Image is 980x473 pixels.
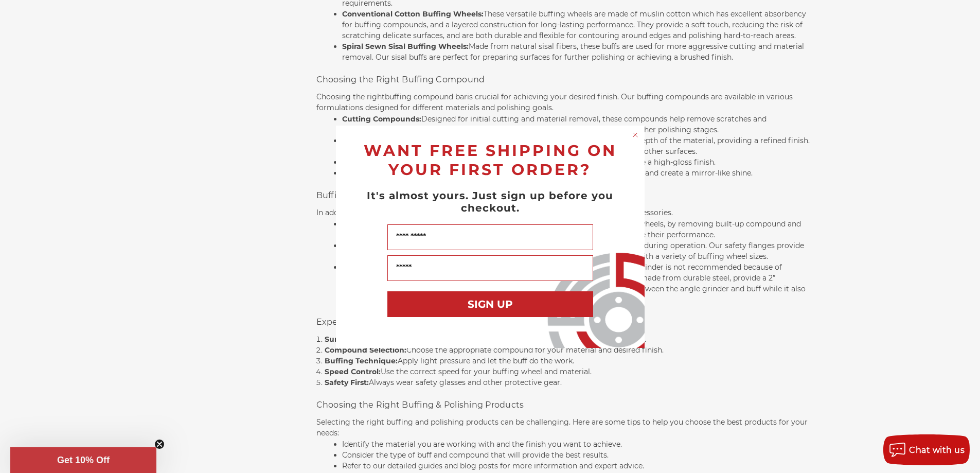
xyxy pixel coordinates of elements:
button: SIGN UP [387,291,593,317]
span: It's almost yours. Just sign up before you checkout. [367,189,613,214]
button: Close dialog [630,130,640,140]
span: WANT FREE SHIPPING ON YOUR FIRST ORDER? [364,141,617,179]
span: Chat with us [909,445,965,455]
button: Chat with us [883,434,970,465]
